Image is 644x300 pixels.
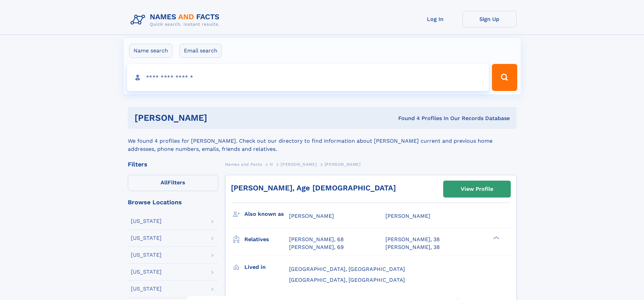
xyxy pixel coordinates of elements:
[244,208,289,220] h3: Also known as
[128,11,225,29] img: Logo Names and Facts
[270,160,273,168] a: H
[129,44,172,58] label: Name search
[127,64,489,91] input: search input
[131,252,162,258] div: [US_STATE]
[303,115,510,122] div: Found 4 Profiles In Our Records Database
[492,236,500,240] div: ❯
[408,11,462,27] a: Log In
[135,114,303,122] h1: [PERSON_NAME]
[281,162,317,167] span: [PERSON_NAME]
[128,161,218,167] div: Filters
[461,181,493,197] div: View Profile
[128,129,517,153] div: We found 4 profiles for [PERSON_NAME]. Check out our directory to find information about [PERSON_...
[385,213,430,219] span: [PERSON_NAME]
[444,181,510,197] a: View Profile
[289,236,344,243] a: [PERSON_NAME], 68
[385,236,440,243] a: [PERSON_NAME], 38
[385,244,440,251] a: [PERSON_NAME], 38
[131,286,162,292] div: [US_STATE]
[244,261,289,273] h3: Lived in
[492,64,517,91] button: Search Button
[289,277,405,283] span: [GEOGRAPHIC_DATA], [GEOGRAPHIC_DATA]
[289,213,334,219] span: [PERSON_NAME]
[131,218,162,224] div: [US_STATE]
[289,244,344,251] a: [PERSON_NAME], 69
[270,162,273,167] span: H
[325,162,361,167] span: [PERSON_NAME]
[225,160,262,168] a: Names and Facts
[128,199,218,205] div: Browse Locations
[180,44,222,58] label: Email search
[244,234,289,245] h3: Relatives
[161,179,168,186] span: All
[231,184,396,192] a: [PERSON_NAME], Age [DEMOGRAPHIC_DATA]
[131,269,162,275] div: [US_STATE]
[281,160,317,168] a: [PERSON_NAME]
[289,266,405,272] span: [GEOGRAPHIC_DATA], [GEOGRAPHIC_DATA]
[131,235,162,241] div: [US_STATE]
[462,11,517,27] a: Sign Up
[128,175,218,191] label: Filters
